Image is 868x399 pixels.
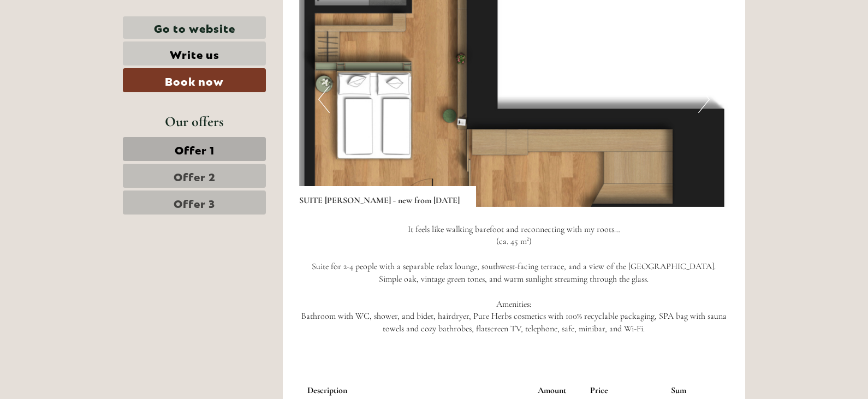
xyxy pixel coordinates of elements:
span: Offer 1 [175,141,215,157]
th: Sum [667,382,721,399]
th: Price [586,382,667,399]
button: Next [698,86,710,113]
div: SUITE [PERSON_NAME] - new from [DATE] [299,186,476,207]
p: It feels like walking barefoot and reconnecting with my roots… (ca. 45 m²) Suite for 2-4 people w... [299,223,729,336]
span: Offer 3 [174,195,215,210]
a: Go to website [123,16,266,39]
button: Previous [318,86,330,113]
a: Book now [123,68,266,92]
div: Our offers [123,111,266,132]
span: Offer 2 [174,168,216,183]
th: Amount [533,382,586,399]
th: Description [307,382,534,399]
a: Write us [123,41,266,65]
